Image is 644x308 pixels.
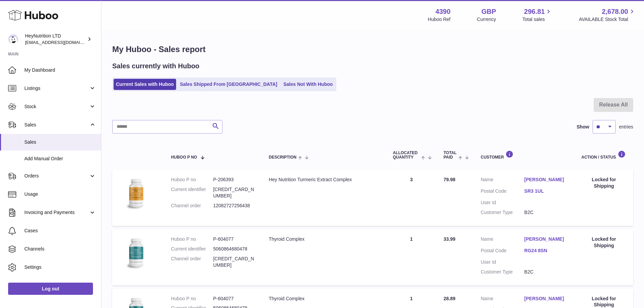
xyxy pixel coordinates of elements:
[524,209,568,216] dd: B2C
[171,203,213,209] dt: Channel order
[524,176,568,183] a: [PERSON_NAME]
[444,151,457,160] span: Total paid
[522,7,552,23] a: 296.81 Total sales
[524,247,568,254] a: RG24 8SN
[481,295,524,304] dt: Name
[269,176,379,183] div: Hey Nutrition Turmeric Extract Complex
[112,44,633,55] h1: My Huboo - Sales report
[213,186,255,199] dd: [CREDIT_CARD_NUMBER]
[24,85,89,92] span: Listings
[177,79,280,90] a: Sales Shipped From [GEOGRAPHIC_DATA]
[213,246,255,252] dd: 5060864680478
[281,79,335,90] a: Sales Not With Huboo
[581,176,626,189] div: Locked for Shipping
[579,7,636,23] a: 2,678.00 AVAILABLE Stock Total
[481,259,524,265] dt: User Id
[171,295,213,302] dt: Huboo P no
[522,16,552,23] span: Total sales
[481,209,524,216] dt: Customer Type
[24,156,96,162] span: Add Manual Order
[112,62,199,71] h2: Sales currently with Huboo
[619,124,633,130] span: entries
[24,103,89,110] span: Stock
[213,203,255,209] dd: 12082727256438
[602,7,628,16] span: 2,678.00
[269,236,379,242] div: Thyroid Complex
[114,79,176,90] a: Current Sales with Huboo
[171,155,197,160] span: Huboo P no
[481,269,524,275] dt: Customer Type
[25,33,86,46] div: HeyNutrition LTD
[24,228,96,234] span: Cases
[24,139,96,145] span: Sales
[213,176,255,183] dd: P-206393
[577,124,589,130] label: Show
[25,40,99,45] span: [EMAIL_ADDRESS][DOMAIN_NAME]
[444,177,455,182] span: 79.98
[213,256,255,268] dd: [CREDIT_CARD_NUMBER]
[444,296,455,301] span: 28.89
[213,236,255,242] dd: P-604077
[171,186,213,199] dt: Current identifier
[24,122,89,128] span: Sales
[428,16,451,23] div: Huboo Ref
[481,7,496,16] strong: GBP
[171,236,213,242] dt: Huboo P no
[24,67,96,73] span: My Dashboard
[481,247,524,256] dt: Postal Code
[24,173,89,179] span: Orders
[24,264,96,270] span: Settings
[386,229,437,285] td: 1
[477,16,496,23] div: Currency
[119,236,153,270] img: 43901725565983.jpg
[524,7,545,16] span: 296.81
[213,295,255,302] dd: P-604077
[524,188,568,194] a: SR3 1UL
[579,16,636,23] span: AVAILABLE Stock Total
[8,283,93,295] a: Log out
[24,246,96,252] span: Channels
[393,151,420,160] span: ALLOCATED Quantity
[481,150,568,160] div: Customer
[386,170,437,226] td: 3
[435,7,451,16] strong: 4390
[524,269,568,275] dd: B2C
[269,155,296,160] span: Description
[581,236,626,249] div: Locked for Shipping
[481,236,524,244] dt: Name
[524,236,568,242] a: [PERSON_NAME]
[481,199,524,206] dt: User Id
[481,188,524,196] dt: Postal Code
[481,176,524,185] dt: Name
[581,150,626,160] div: Action / Status
[444,236,455,242] span: 33.99
[524,295,568,302] a: [PERSON_NAME]
[8,34,18,44] img: internalAdmin-4390@internal.huboo.com
[24,191,96,197] span: Usage
[171,246,213,252] dt: Current identifier
[171,176,213,183] dt: Huboo P no
[119,176,153,210] img: 43901725567759.jpeg
[269,295,379,302] div: Thyroid Complex
[24,209,89,216] span: Invoicing and Payments
[171,256,213,268] dt: Channel order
